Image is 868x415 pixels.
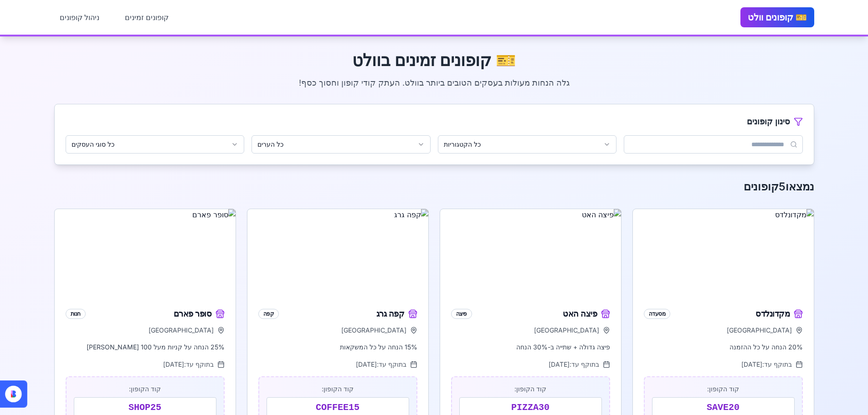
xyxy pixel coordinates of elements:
[54,8,105,26] a: ניהול קופונים
[644,309,671,319] div: מסעדה
[633,209,814,297] img: מקדונלדס
[149,326,214,335] span: [GEOGRAPHIC_DATA]
[534,326,599,335] span: [GEOGRAPHIC_DATA]
[652,384,795,394] p: קוד הקופון:
[376,307,405,320] span: קפה גרג
[755,307,790,320] span: מקדונלדס
[281,77,587,89] p: גלה הנחות מעולות בעסקים הטובים ביותר בוולט. העתק קודי קופון וחסוך כסף!
[451,342,610,353] p: פיצה גדולה + שתייה ב-30% הנחה
[741,360,792,369] span: בתוקף עד: [DATE]
[174,307,212,320] span: סופר פארם
[459,384,602,394] p: קוד הקופון:
[54,51,814,69] h1: 🎫 קופונים זמינים בוולט
[258,342,417,353] p: 15% הנחה על כל המשקאות
[549,360,599,369] span: בתוקף עד: [DATE]
[563,307,597,320] span: פיצה האט
[66,309,86,319] div: חנות
[451,309,472,319] div: פיצה
[747,115,790,128] h3: סינון קופונים
[163,360,214,369] span: בתוקף עד: [DATE]
[727,326,792,335] span: [GEOGRAPHIC_DATA]
[440,209,621,297] img: פיצה האט
[247,209,428,297] img: קפה גרג
[744,179,814,194] h2: נמצאו 5 קופונים
[740,7,814,27] div: 🎫 קופונים וולט
[55,209,236,297] img: סופר פארם
[341,326,406,335] span: [GEOGRAPHIC_DATA]
[356,360,406,369] span: בתוקף עד: [DATE]
[74,384,216,394] p: קוד הקופון:
[119,8,174,26] a: קופונים זמינים
[267,384,409,394] p: קוד הקופון:
[644,342,803,353] p: 20% הנחה על כל ההזמנה
[258,309,279,319] div: קפה
[66,342,225,353] p: 25% הנחה על קניות מעל 100 [PERSON_NAME]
